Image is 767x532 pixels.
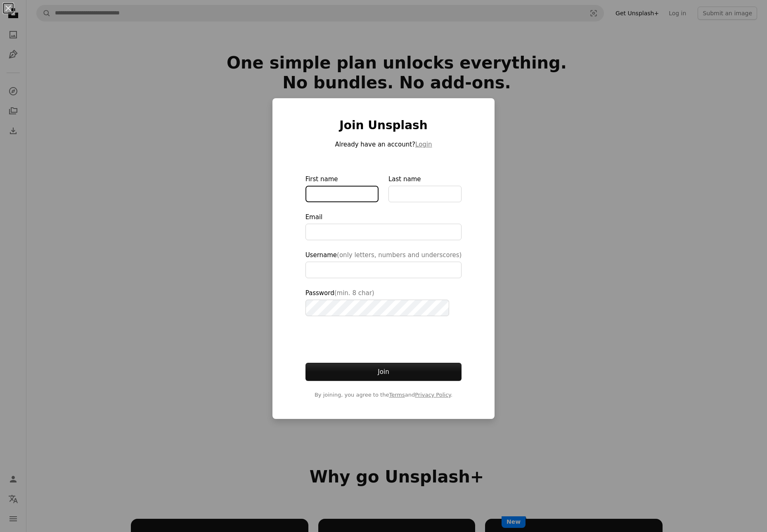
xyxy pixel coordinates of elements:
[415,140,432,149] button: Login
[305,363,462,381] button: Join
[305,186,379,202] input: First name
[305,250,462,278] label: Username
[305,300,449,316] input: Password(min. 8 char)
[305,174,379,202] label: First name
[305,224,462,240] input: Email
[415,392,451,398] a: Privacy Policy
[305,391,462,399] span: By joining, you agree to the and .
[389,392,405,398] a: Terms
[337,251,462,259] span: (only letters, numbers and underscores)
[305,118,462,133] h1: Join Unsplash
[388,186,462,202] input: Last name
[305,288,462,316] label: Password
[305,140,462,149] p: Already have an account?
[305,212,462,240] label: Email
[334,289,374,297] span: (min. 8 char)
[388,174,462,202] label: Last name
[305,262,462,278] input: Username(only letters, numbers and underscores)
